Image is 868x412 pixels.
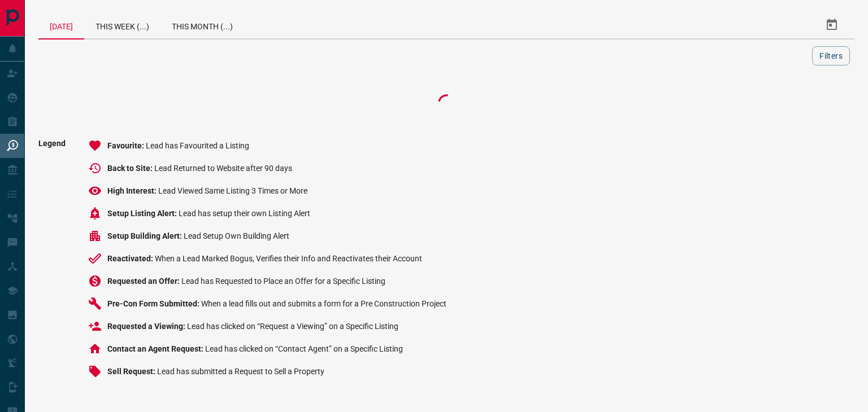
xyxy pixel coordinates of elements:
span: Contact an Agent Request [107,344,205,353]
span: Lead has submitted a Request to Sell a Property [157,367,324,376]
div: [DATE] [38,11,84,40]
span: Back to Site [107,164,154,173]
span: When a Lead Marked Bogus, Verifies their Info and Reactivates their Account [155,254,422,263]
div: Loading [390,91,503,114]
button: Select Date Range [818,11,845,38]
span: Sell Request [107,367,157,376]
span: Lead has clicked on “Contact Agent” on a Specific Listing [205,344,403,353]
span: Requested a Viewing [107,322,187,331]
span: Favourite [107,141,146,150]
span: Pre-Con Form Submitted [107,299,201,308]
span: Lead has Favourited a Listing [146,141,249,150]
span: When a lead fills out and submits a form for a Pre Construction Project [201,299,446,308]
span: Lead has setup their own Listing Alert [179,209,310,218]
span: Setup Listing Alert [107,209,179,218]
span: Lead Returned to Website after 90 days [154,164,292,173]
span: Lead Setup Own Building Alert [184,231,289,240]
span: Legend [38,139,66,387]
span: High Interest [107,186,158,195]
div: This Week (...) [84,11,160,38]
button: Filters [812,46,850,65]
span: Lead has Requested to Place an Offer for a Specific Listing [181,277,385,286]
span: Setup Building Alert [107,231,184,240]
span: Lead Viewed Same Listing 3 Times or More [158,186,307,195]
div: This Month (...) [160,11,244,38]
span: Reactivated [107,254,155,263]
span: Requested an Offer [107,277,181,286]
span: Lead has clicked on “Request a Viewing” on a Specific Listing [187,322,398,331]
